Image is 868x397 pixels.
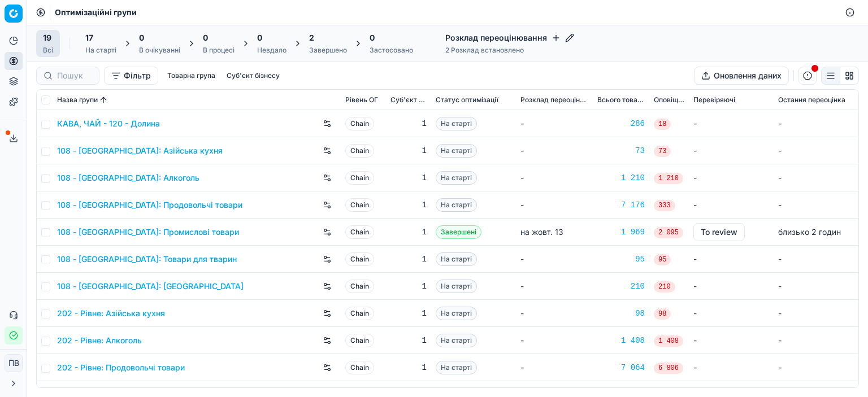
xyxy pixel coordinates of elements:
span: На старті [436,280,477,293]
td: - [516,273,593,300]
span: 18 [654,119,671,130]
td: - [689,246,774,273]
span: На старті [436,117,477,130]
span: Chain [345,280,374,293]
a: 7 064 [597,362,645,373]
td: - [689,327,774,354]
a: 202 - Рівне: Алкоголь [57,335,142,346]
a: 202 - Рівне: Азійська кухня [57,308,165,319]
span: 73 [654,146,671,157]
td: - [774,273,858,300]
span: На старті [436,361,477,374]
span: Розклад переоцінювання [520,95,588,104]
a: 108 - [GEOGRAPHIC_DATA]: Алкоголь [57,172,199,184]
span: 210 [654,281,675,293]
span: 19 [43,32,51,43]
button: Оновлення даних [694,67,789,85]
span: близько 2 годин [778,227,841,237]
td: - [516,164,593,191]
a: 7 176 [597,199,645,211]
a: 1 969 [597,226,645,238]
span: Оповіщення [654,95,684,104]
span: Перевіряючі [693,95,735,104]
div: 1 [390,145,427,156]
div: 1 [390,362,427,373]
div: 1 [390,308,427,319]
button: Фільтр [104,67,158,85]
nav: хлібні крихти [55,7,137,18]
a: 108 - [GEOGRAPHIC_DATA]: Товари для тварин [57,254,237,265]
a: 95 [597,254,645,265]
a: 108 - [GEOGRAPHIC_DATA]: [GEOGRAPHIC_DATA] [57,281,244,292]
button: Sorted by Назва групи ascending [98,94,109,106]
span: На старті [436,144,477,158]
td: - [774,300,858,327]
td: - [774,110,858,137]
div: В процесі [203,46,235,55]
span: на жовт. 13 [520,227,563,237]
div: Застосовано [370,46,413,55]
button: Товарна група [163,69,220,82]
span: 0 [370,32,375,43]
a: 108 - [GEOGRAPHIC_DATA]: Азійська кухня [57,145,223,156]
td: - [516,246,593,273]
span: Назва групи [57,95,98,104]
td: - [774,191,858,219]
td: - [689,273,774,300]
td: - [774,327,858,354]
span: 1 210 [654,173,683,184]
span: 2 095 [654,227,683,238]
div: На старті [85,46,116,55]
span: Chain [345,117,374,130]
td: - [689,110,774,137]
span: Chain [345,361,374,374]
span: 98 [654,308,671,320]
button: Суб'єкт бізнесу [222,69,284,82]
div: 1 [390,281,427,292]
td: - [689,191,774,219]
a: 286 [597,118,645,129]
div: 1 [390,172,427,184]
a: 98 [597,308,645,319]
span: Chain [345,198,374,212]
td: - [689,300,774,327]
span: Chain [345,307,374,320]
span: Оптимізаційні групи [55,7,137,18]
td: - [516,327,593,354]
div: 1 [390,226,427,238]
span: Chain [345,144,374,158]
span: На старті [436,307,477,320]
td: - [774,164,858,191]
font: ПВ [8,358,19,368]
button: ПВ [5,354,23,372]
span: 6 806 [654,363,683,374]
div: 2 Розклад встановлено [445,46,574,55]
td: - [689,164,774,191]
a: 108 - [GEOGRAPHIC_DATA]: Промислові товари [57,226,239,238]
td: - [516,137,593,164]
span: 95 [654,254,671,265]
td: - [516,300,593,327]
span: 0 [139,32,144,43]
span: На старті [436,334,477,347]
a: 108 - [GEOGRAPHIC_DATA]: Продовольчі товари [57,199,242,211]
a: 73 [597,145,645,156]
span: Рівень OГ [345,95,378,104]
span: Chain [345,252,374,266]
a: 1 408 [597,335,645,346]
td: - [516,191,593,219]
span: 2 [309,32,314,43]
a: 210 [597,281,645,292]
span: Суб'єкт бізнесу [390,95,427,104]
td: - [516,110,593,137]
div: 1 [390,335,427,346]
